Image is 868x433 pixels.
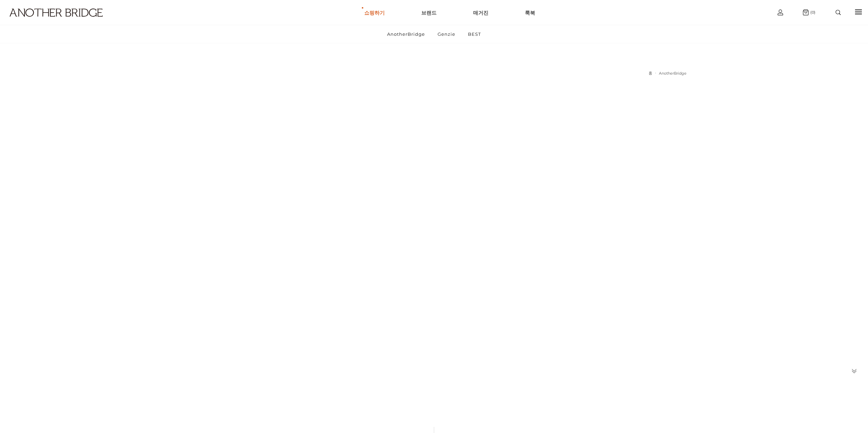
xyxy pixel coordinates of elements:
[778,10,783,15] img: cart
[3,9,134,33] a: logo
[10,9,103,17] img: logo
[462,25,487,43] a: BEST
[649,71,652,76] a: 홈
[803,10,809,15] img: cart
[809,10,815,15] span: (0)
[659,71,687,76] a: AnotherBridge
[432,25,461,43] a: Genzie
[836,10,841,15] img: search
[421,0,437,25] a: 브랜드
[525,0,535,25] a: 룩북
[364,0,385,25] a: 쇼핑하기
[381,25,431,43] a: AnotherBridge
[803,10,815,15] a: (0)
[473,0,488,25] a: 매거진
